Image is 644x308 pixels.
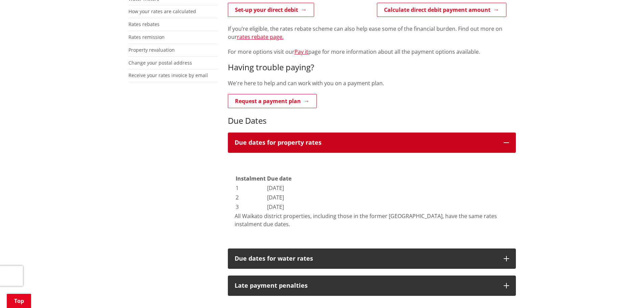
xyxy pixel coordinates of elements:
h3: Due dates for property rates [235,139,497,146]
a: Rates rebates [128,21,160,27]
td: [DATE] [267,203,292,211]
td: 1 [235,184,266,192]
p: We're here to help and can work with you on a payment plan. [228,79,516,87]
strong: Instalment [236,175,266,182]
strong: Due date [267,175,291,182]
a: Request a payment plan [228,94,317,108]
h3: Due dates for water rates [235,255,497,262]
td: 2 [235,193,266,202]
a: Property revaluation [128,47,175,53]
a: Receive your rates invoice by email [128,72,208,78]
a: Calculate direct debit payment amount [377,3,506,17]
button: Late payment penalties [228,276,516,296]
button: Due dates for water rates [228,248,516,269]
button: Due dates for property rates [228,133,516,153]
p: If you’re eligible, the rates rebate scheme can also help ease some of the financial burden. Find... [228,25,516,41]
a: How your rates are calculated [128,8,196,15]
iframe: Messenger Launcher [613,280,637,304]
td: [DATE] [267,193,292,202]
p: For more options visit our page for more information about all the payment options available. [228,48,516,56]
a: Change your postal address [128,60,192,66]
h3: Due Dates [228,116,516,126]
p: All Waikato district properties, including those in the former [GEOGRAPHIC_DATA], have the same r... [235,212,509,228]
a: Pay it [294,48,308,55]
a: Top [7,294,31,308]
td: [DATE] [267,184,292,192]
h3: Having trouble paying? [228,63,516,72]
a: Rates remission [128,34,165,40]
h3: Late payment penalties [235,282,497,289]
a: Set-up your direct debit [228,3,314,17]
a: rates rebate page. [237,33,284,41]
td: 3 [235,203,266,211]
